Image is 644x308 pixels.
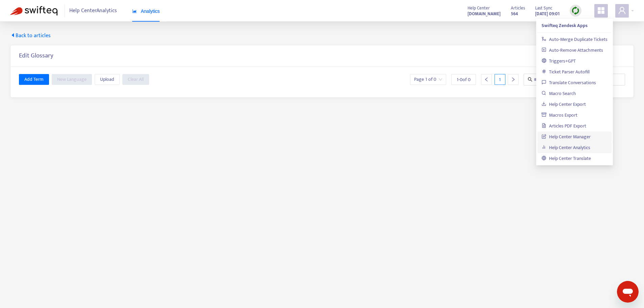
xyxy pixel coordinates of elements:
[132,8,160,14] span: Analytics
[542,57,576,65] a: Triggers+GPT
[468,10,501,18] a: [DOMAIN_NAME]
[484,77,489,82] span: left
[100,76,114,83] span: Upload
[542,111,577,119] a: Macros Export
[69,4,117,17] span: Help Center Analytics
[542,68,590,76] a: Ticket Parser Autofill
[132,9,137,14] span: area-chart
[95,74,120,85] button: Upload
[495,74,505,85] div: 1
[19,74,49,85] button: Add Term
[617,281,639,303] iframe: Button to launch messaging window
[511,10,518,18] strong: 564
[468,4,490,12] span: Help Center
[122,74,149,85] button: Clear All
[535,10,559,18] strong: [DATE] 09:01
[542,79,596,87] a: Translate Conversations
[571,6,580,15] img: sync.dc5367851b00ba804db3.png
[542,90,576,97] a: Macro Search
[542,35,607,43] a: Auto-Merge Duplicate Tickets
[24,76,44,83] span: Add Term
[618,6,626,15] span: user
[457,76,471,83] span: 1 - 0 of 0
[535,4,552,12] span: Last Sync
[542,46,603,54] a: Auto-Remove Attachments
[542,22,588,29] strong: Swifteq Zendesk Apps
[542,133,591,141] a: Help Center Manager
[542,122,586,130] a: Articles PDF Export
[511,77,516,82] span: right
[542,144,590,151] a: Help Center Analytics
[19,52,53,60] h5: Edit Glossary
[542,155,591,162] a: Help Center Translate
[10,32,16,38] span: caret-left
[10,32,51,40] span: Back to articles
[597,6,605,15] span: appstore
[52,74,92,85] button: New Language
[511,4,525,12] span: Articles
[528,77,532,82] span: search
[10,6,57,16] img: Swifteq
[542,100,586,108] a: Help Center Export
